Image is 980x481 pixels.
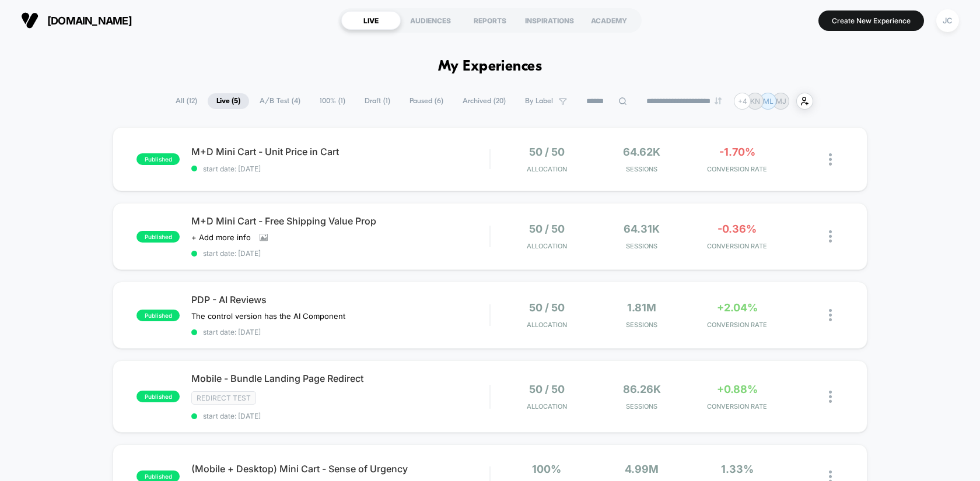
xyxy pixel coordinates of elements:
img: close [829,309,832,321]
span: 100% ( 1 ) [311,93,354,109]
span: Allocation [527,402,567,410]
span: published [136,391,180,402]
span: 64.31k [624,223,660,235]
button: [DOMAIN_NAME] [17,11,135,30]
span: PDP - AI Reviews [191,294,489,306]
span: Allocation [527,165,567,173]
span: -1.70% [719,146,755,158]
span: Paused ( 6 ) [401,93,452,109]
span: Sessions [597,242,687,250]
div: LIVE [341,11,401,30]
h1: My Experiences [438,58,542,75]
span: Sessions [597,321,687,329]
span: CONVERSION RATE [692,242,782,250]
span: Draft ( 1 ) [356,93,399,109]
span: Live ( 5 ) [208,93,249,109]
img: end [715,97,722,104]
span: start date: [DATE] [191,412,489,420]
span: 1.81M [627,301,656,314]
span: 100% [532,463,561,475]
span: M+D Mini Cart - Free Shipping Value Prop [191,215,489,227]
span: 50 / 50 [529,146,565,158]
div: REPORTS [460,11,520,30]
span: [DOMAIN_NAME] [47,15,132,27]
span: 50 / 50 [529,223,565,235]
span: 50 / 50 [529,301,565,314]
span: (Mobile + Desktop) Mini Cart - Sense of Urgency [191,463,489,475]
p: KN [750,97,760,106]
span: +2.04% [717,301,758,314]
span: All ( 12 ) [167,93,206,109]
span: A/B Test ( 4 ) [251,93,309,109]
span: start date: [DATE] [191,249,489,258]
div: + 4 [734,93,751,110]
span: 1.33% [721,463,754,475]
div: AUDIENCES [401,11,460,30]
span: CONVERSION RATE [692,402,782,410]
span: + Add more info [191,233,251,242]
span: 86.26k [623,383,661,395]
img: close [829,391,832,403]
p: ML [763,97,773,106]
p: MJ [776,97,786,106]
span: published [136,231,180,243]
div: INSPIRATIONS [520,11,579,30]
span: 64.62k [623,146,660,158]
span: Sessions [597,165,687,173]
span: start date: [DATE] [191,164,489,173]
span: Sessions [597,402,687,410]
div: JC [936,9,959,32]
button: JC [933,9,963,33]
img: close [829,153,832,166]
span: published [136,310,180,321]
div: ACADEMY [579,11,639,30]
img: Visually logo [21,12,38,29]
span: -0.36% [717,223,757,235]
button: Create New Experience [818,10,924,31]
span: M+D Mini Cart - Unit Price in Cart [191,146,489,157]
span: The control version has the AI Component [191,311,345,321]
span: +0.88% [717,383,758,395]
span: CONVERSION RATE [692,165,782,173]
span: CONVERSION RATE [692,321,782,329]
span: published [136,153,180,165]
span: Allocation [527,242,567,250]
span: start date: [DATE] [191,328,489,336]
span: 4.99M [625,463,659,475]
span: By Label [525,97,553,106]
span: Mobile - Bundle Landing Page Redirect [191,373,489,384]
span: Redirect Test [191,391,256,405]
img: close [829,230,832,243]
span: Allocation [527,321,567,329]
span: 50 / 50 [529,383,565,395]
span: Archived ( 20 ) [454,93,514,109]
